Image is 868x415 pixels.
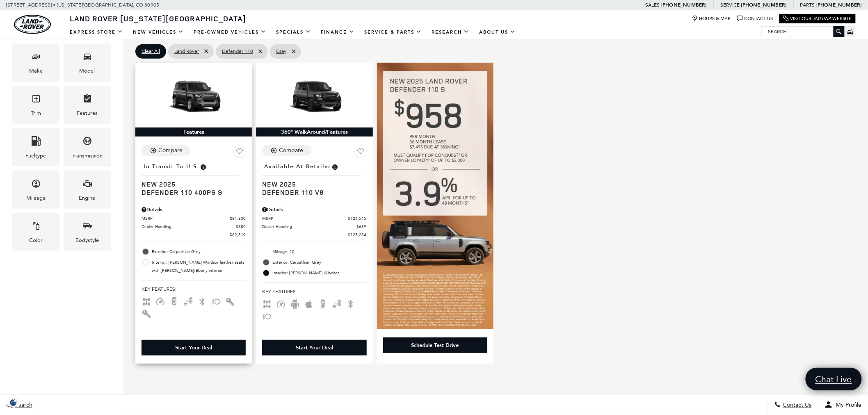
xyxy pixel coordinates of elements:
[806,368,862,390] a: Chat Live
[82,134,92,151] span: Transmission
[64,43,111,82] div: ModelModel
[142,340,246,356] div: Start Your Deal
[128,25,189,39] a: New Vehicles
[12,171,59,209] div: MileageMileage
[29,66,43,75] div: Make
[135,128,252,137] div: Features
[833,401,862,408] span: My Profile
[348,215,367,221] span: $124,545
[354,145,367,161] button: Save Vehicle
[272,269,366,277] span: Interior: [PERSON_NAME] Windsor
[64,213,111,251] div: BodystyleBodystyle
[142,215,230,221] span: MSRP
[12,213,59,251] div: ColorColor
[427,25,474,39] a: Research
[262,313,272,319] span: Fog Lights
[256,128,372,137] div: 360° WalkAround/Features
[142,180,240,188] span: New 2025
[781,401,812,408] span: Contact Us
[720,2,740,8] span: Service
[31,177,41,194] span: Mileage
[152,258,246,275] span: Interior: [PERSON_NAME] Windsor leather seats with [PERSON_NAME]/Ebony interior
[26,151,46,160] div: Fueltype
[262,215,348,221] span: MSRP
[661,2,707,8] a: [PHONE_NUMBER]
[262,246,366,257] li: Mileage: 10
[142,310,151,316] span: Keyless Entry
[262,223,356,230] span: Dealer Handling
[262,69,366,128] img: 2025 LAND ROVER Defender 110 V8
[262,206,366,213] div: Pricing Details - Defender 110 V8
[645,2,660,8] span: Sales
[142,215,246,221] a: MSRP $81,830
[262,301,272,306] span: AWD
[142,223,246,230] a: Dealer Handling $689
[64,171,111,209] div: EngineEngine
[142,285,246,294] span: Key Features :
[77,109,98,118] div: Features
[304,301,314,306] span: Apple Car-Play
[230,232,246,238] span: $82,519
[357,223,367,230] span: $689
[318,301,328,306] span: Backup Camera
[144,162,199,171] span: In Transit to U.S.
[31,109,41,118] div: Trim
[262,287,366,296] span: Key Features :
[14,15,51,34] img: Land Rover
[331,162,338,171] span: Vehicle is in stock and ready for immediate delivery. Due to demand, availability is subject to c...
[383,337,487,353] div: Schedule Test Drive
[262,188,360,196] span: Defender 110 V8
[12,43,59,82] div: MakeMake
[189,25,271,39] a: Pre-Owned Vehicles
[279,147,303,154] div: Compare
[31,219,41,236] span: Color
[152,248,246,256] span: Exterior: Carpathian Grey
[816,2,862,8] a: [PHONE_NUMBER]
[262,215,366,221] a: MSRP $124,545
[31,92,41,109] span: Trim
[142,188,240,196] span: Defender 110 400PS S
[72,151,103,160] div: Transmission
[783,16,852,22] a: Visit Our Jaguar Website
[142,223,236,230] span: Dealer Handling
[737,16,773,22] a: Contact Us
[80,66,95,75] div: Model
[296,344,333,351] div: Start Your Deal
[818,394,868,415] button: Open user profile menu
[142,206,246,213] div: Pricing Details - Defender 110 400PS S
[31,50,41,66] span: Make
[197,298,207,304] span: Bluetooth
[236,223,246,230] span: $689
[199,162,207,171] span: Vehicle has shipped from factory of origin. Estimated time of delivery to Retailer is on average ...
[65,25,521,39] nav: Main Navigation
[142,46,160,57] span: Clear All
[276,301,286,306] span: Adaptive Cruise Control
[225,298,235,304] span: Interior Accents
[14,15,51,34] a: land-rover
[230,215,246,221] span: $81,830
[142,161,246,196] a: In Transit to U.S.New 2025Defender 110 400PS S
[359,25,427,39] a: Service & Parts
[233,145,246,161] button: Save Vehicle
[211,298,221,304] span: Fog Lights
[6,2,159,8] a: [STREET_ADDRESS] • [US_STATE][GEOGRAPHIC_DATA], CO 80905
[158,147,183,154] div: Compare
[262,232,366,238] a: $125,234
[262,340,366,356] div: Start Your Deal
[316,25,359,39] a: Finance
[262,161,366,196] a: Available at RetailerNew 2025Defender 110 V8
[26,194,46,203] div: Mileage
[142,232,246,238] a: $82,519
[4,398,23,407] img: Opt-Out Icon
[741,2,787,8] a: [PHONE_NUMBER]
[31,134,41,151] span: Fueltype
[346,301,356,306] span: Bluetooth
[169,298,179,304] span: Backup Camera
[271,25,316,39] a: Specials
[12,86,59,124] div: TrimTrim
[65,14,251,23] a: Land Rover [US_STATE][GEOGRAPHIC_DATA]
[82,92,92,109] span: Features
[82,177,92,194] span: Engine
[811,374,856,385] span: Chat Live
[290,301,300,306] span: Android Auto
